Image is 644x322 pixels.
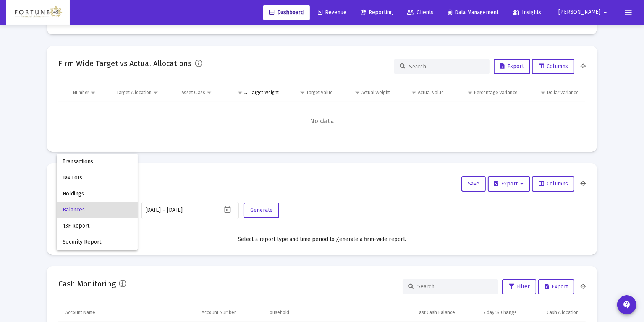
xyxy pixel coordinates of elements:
[63,234,131,250] span: Security Report
[63,218,131,234] span: 13F Report
[63,170,131,186] span: Tax Lots
[63,186,131,202] span: Holdings
[63,154,131,170] span: Transactions
[63,202,131,218] span: Balances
